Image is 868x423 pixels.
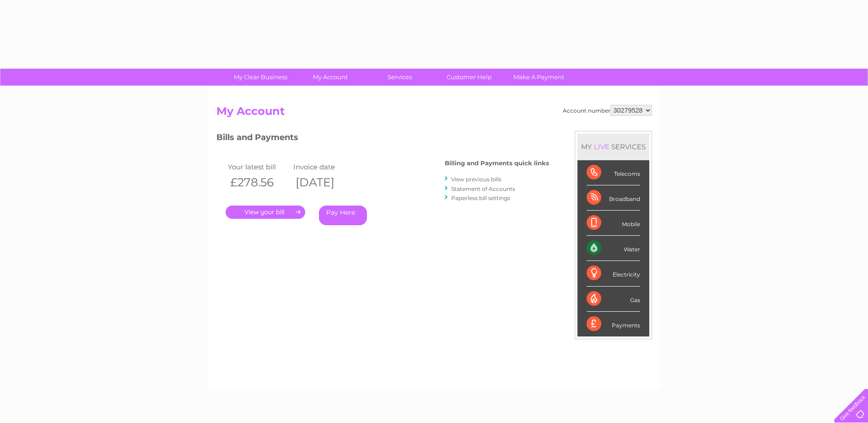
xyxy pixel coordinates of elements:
[592,142,611,151] div: LIVE
[226,173,291,192] th: £278.56
[587,160,640,185] div: Telecoms
[587,312,640,336] div: Payments
[563,105,652,116] div: Account number
[291,161,357,173] td: Invoice date
[216,105,652,122] h2: My Account
[577,134,649,160] div: MY SERVICES
[587,261,640,286] div: Electricity
[451,176,501,183] a: View previous bills
[226,161,291,173] td: Your latest bill
[223,69,298,86] a: My Clear Business
[291,173,357,192] th: [DATE]
[431,69,507,86] a: Customer Help
[226,206,305,219] a: .
[451,195,510,201] a: Paperless bill settings
[216,131,549,147] h3: Bills and Payments
[292,69,368,86] a: My Account
[587,211,640,236] div: Mobile
[587,236,640,261] div: Water
[587,185,640,211] div: Broadband
[451,185,515,192] a: Statement of Accounts
[362,69,437,86] a: Services
[445,160,549,167] h4: Billing and Payments quick links
[501,69,577,86] a: Make A Payment
[319,206,367,225] a: Pay Here
[587,287,640,312] div: Gas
